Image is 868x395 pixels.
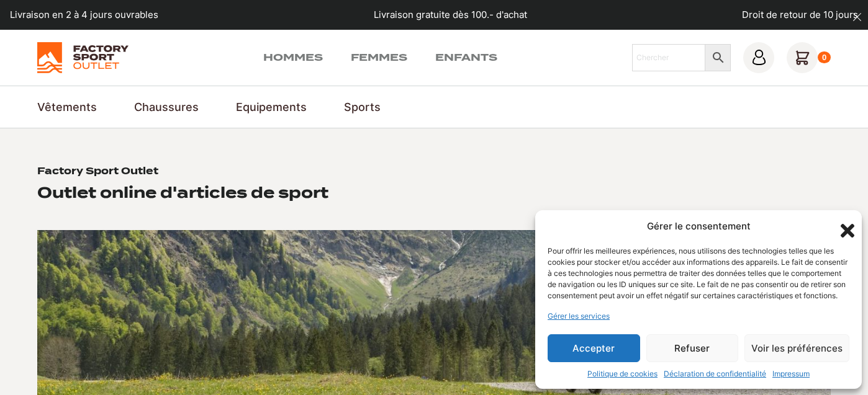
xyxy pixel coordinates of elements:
a: Chaussures [134,99,199,115]
img: Factory Sport Outlet [37,42,129,73]
p: Droit de retour de 10 jours [742,8,858,22]
h1: Factory Sport Outlet [37,166,158,178]
a: Vêtements [37,99,97,115]
a: Gérer les services [548,311,610,322]
h2: Outlet online d'articles de sport [37,183,328,202]
a: Sports [344,99,381,115]
button: Voir les préférences [744,334,849,362]
p: Livraison gratuite dès 100.- d'achat [374,8,527,22]
a: Equipements [236,99,307,115]
div: Gérer le consentement [647,220,751,234]
a: Enfants [435,50,497,65]
p: Livraison en 2 à 4 jours ouvrables [10,8,158,22]
a: Impressum [772,368,810,379]
button: Accepter [548,334,640,362]
div: Pour offrir les meilleures expériences, nous utilisons des technologies telles que les cookies po... [548,246,848,301]
div: 0 [818,51,831,64]
a: Politique de cookies [587,368,658,379]
a: Déclaration de confidentialité [664,368,766,379]
div: Fermer la boîte de dialogue [837,220,849,233]
a: Femmes [351,50,407,65]
button: Refuser [646,334,739,362]
a: Hommes [263,50,323,65]
button: dismiss [846,6,868,28]
input: Chercher [632,44,705,71]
